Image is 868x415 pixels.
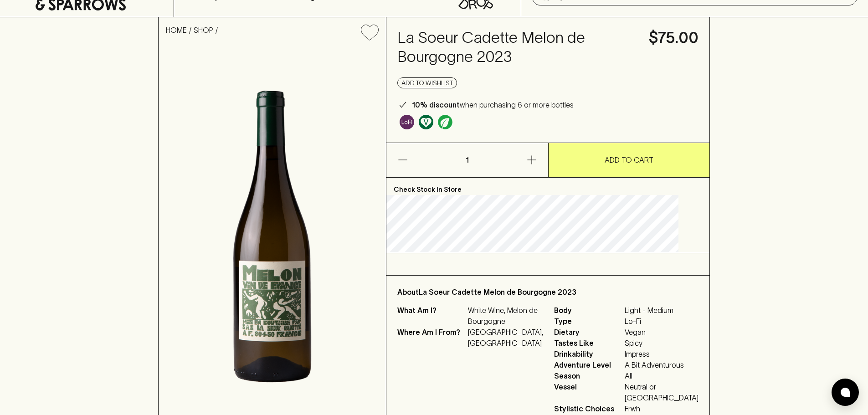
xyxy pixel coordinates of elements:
[412,99,574,110] p: when purchasing 6 or more bottles
[416,113,436,132] a: Made without the use of any animal products.
[841,388,850,397] img: bubble-icon
[166,26,187,34] a: HOME
[397,28,638,67] h4: La Soeur Cadette Melon de Bourgogne 2023
[397,305,466,327] p: What Am I?
[554,305,622,316] span: Body
[400,115,414,129] img: Lo-Fi
[625,348,699,359] span: Impress
[549,143,710,177] button: ADD TO CART
[412,101,460,109] b: 10% discount
[554,316,622,327] span: Type
[397,287,699,297] p: About La Soeur Cadette Melon de Bourgogne 2023
[605,154,653,165] p: ADD TO CART
[625,305,699,316] span: Light - Medium
[649,28,699,47] h4: $75.00
[554,403,622,414] span: Stylistic Choices
[625,359,699,370] span: A Bit Adventurous
[194,26,213,34] a: SHOP
[625,403,699,414] span: Frwh
[625,316,699,327] span: Lo-Fi
[397,327,466,348] p: Where Am I From?
[625,338,699,348] span: Spicy
[436,113,455,132] a: Organic
[386,178,709,195] p: Check Stock In Store
[554,338,622,348] span: Tastes Like
[554,348,622,359] span: Drinkability
[438,115,452,129] img: Organic
[554,327,622,338] span: Dietary
[468,327,543,348] p: [GEOGRAPHIC_DATA], [GEOGRAPHIC_DATA]
[554,381,622,403] span: Vessel
[397,77,457,88] button: Add to wishlist
[625,370,699,381] span: All
[397,113,416,132] a: Some may call it natural, others minimum intervention, either way, it’s hands off & maybe even a ...
[554,359,622,370] span: Adventure Level
[357,21,382,44] button: Add to wishlist
[625,327,699,338] span: Vegan
[419,115,433,129] img: Vegan
[456,143,478,177] p: 1
[625,381,699,403] span: Neutral or [GEOGRAPHIC_DATA]
[554,370,622,381] span: Season
[468,305,543,327] p: White Wine, Melon de Bourgogne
